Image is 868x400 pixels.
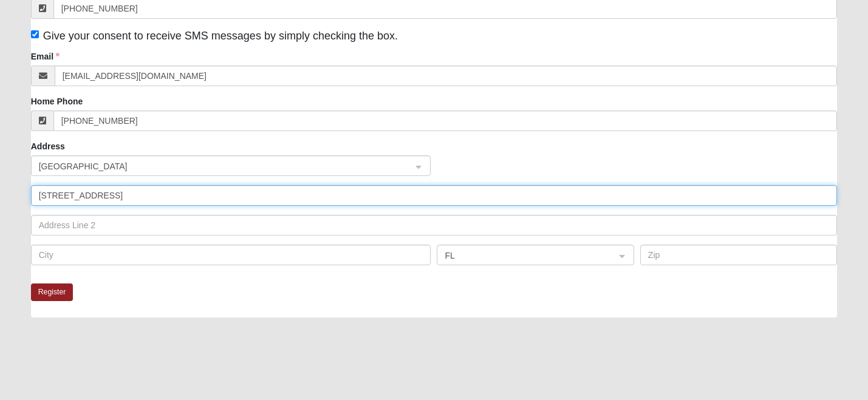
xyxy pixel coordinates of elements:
[31,283,73,301] button: Register
[31,185,838,206] input: Address Line 1
[31,140,65,152] label: Address
[31,95,83,107] label: Home Phone
[43,30,398,42] span: Give your consent to receive SMS messages by simply checking the box.
[31,50,60,63] label: Email
[640,245,837,265] input: Zip
[31,30,39,38] input: Give your consent to receive SMS messages by simply checking the box.
[39,160,402,173] span: United States
[445,249,604,262] span: FL
[31,245,431,265] input: City
[31,215,838,236] input: Address Line 2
